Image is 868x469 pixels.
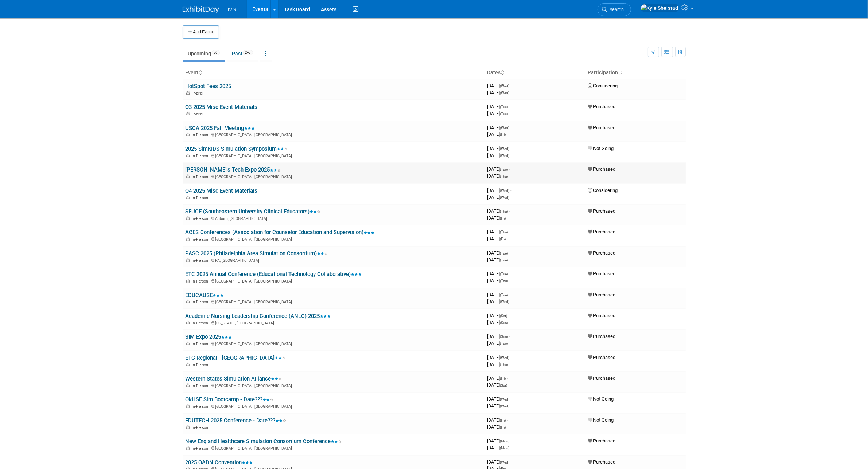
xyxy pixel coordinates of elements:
[500,84,510,88] span: (Wed)
[487,271,510,276] span: [DATE]
[186,271,362,277] a: ETC 2025 Annual Conference (Educational Technology Collaborative)
[487,313,510,318] span: [DATE]
[186,166,281,173] a: [PERSON_NAME]'s Tech Expo 2025
[186,403,482,409] div: [GEOGRAPHIC_DATA], [GEOGRAPHIC_DATA]
[186,292,224,299] a: EDUCAUSE
[500,335,508,339] span: (Sun)
[186,125,255,131] a: USCA 2025 Fall Meeting
[192,258,211,263] span: In-Person
[509,208,510,214] span: -
[500,460,510,464] span: (Wed)
[186,133,190,136] img: In-Person Event
[186,321,190,324] img: In-Person Event
[186,131,482,137] div: [GEOGRAPHIC_DATA], [GEOGRAPHIC_DATA]
[588,250,616,256] span: Purchased
[588,229,616,234] span: Purchased
[487,215,506,221] span: [DATE]
[487,188,512,193] span: [DATE]
[487,146,512,151] span: [DATE]
[500,418,506,422] span: (Fri)
[511,459,512,465] span: -
[487,396,512,402] span: [DATE]
[487,320,508,325] span: [DATE]
[618,70,622,75] a: Sort by Participation Type
[500,293,508,297] span: (Tue)
[487,445,510,450] span: [DATE]
[509,292,510,297] span: -
[186,216,190,220] img: In-Person Event
[598,3,631,16] a: Search
[487,382,507,388] span: [DATE]
[500,383,507,387] span: (Sat)
[487,111,508,116] span: [DATE]
[186,382,482,388] div: [GEOGRAPHIC_DATA], [GEOGRAPHIC_DATA]
[192,216,211,221] span: In-Person
[500,251,508,255] span: (Tue)
[186,208,321,215] a: SEUCE (Southeastern University Clinical Educators)
[487,355,512,360] span: [DATE]
[192,404,211,409] span: In-Person
[186,299,482,304] div: [GEOGRAPHIC_DATA], [GEOGRAPHIC_DATA]
[588,396,614,402] span: Not Going
[588,292,616,297] span: Purchased
[487,131,506,137] span: [DATE]
[500,342,508,346] span: (Tue)
[500,167,508,172] span: (Tue)
[500,209,508,213] span: (Thu)
[500,189,510,193] span: (Wed)
[507,417,508,423] span: -
[500,439,510,443] span: (Mon)
[487,83,512,88] span: [DATE]
[243,50,253,55] span: 243
[186,196,190,199] img: In-Person Event
[588,83,618,88] span: Considering
[500,237,506,241] span: (Fri)
[511,83,512,88] span: -
[487,90,510,95] span: [DATE]
[228,7,236,12] span: IVS
[487,334,510,339] span: [DATE]
[192,321,211,326] span: In-Person
[186,417,287,424] a: EDUTECH 2025 Conference - Date???
[509,229,510,234] span: -
[186,236,482,242] div: [GEOGRAPHIC_DATA], [GEOGRAPHIC_DATA]
[186,313,331,319] a: Academic Nursing Leadership Conference (ANLC) 2025
[186,300,190,303] img: In-Person Event
[588,417,614,423] span: Not Going
[487,417,508,423] span: [DATE]
[588,104,616,109] span: Purchased
[585,67,686,79] th: Participation
[500,258,508,262] span: (Tue)
[500,425,506,429] span: (Fri)
[186,404,190,408] img: In-Person Event
[186,154,190,157] img: In-Person Event
[588,271,616,276] span: Purchased
[511,125,512,130] span: -
[186,257,482,263] div: PA, [GEOGRAPHIC_DATA]
[500,272,508,276] span: (Tue)
[192,300,211,304] span: In-Person
[588,208,616,214] span: Purchased
[192,112,205,117] span: Hybrid
[500,279,508,283] span: (Thu)
[192,363,211,367] span: In-Person
[183,6,219,13] img: ExhibitDay
[500,174,508,178] span: (Thu)
[487,250,510,256] span: [DATE]
[192,342,211,346] span: In-Person
[487,375,508,381] span: [DATE]
[500,105,508,109] span: (Tue)
[212,50,220,55] span: 36
[186,112,190,115] img: Hybrid Event
[487,153,510,158] span: [DATE]
[186,334,232,340] a: SIM Expo 2025
[588,146,614,151] span: Not Going
[487,166,510,172] span: [DATE]
[509,334,510,339] span: -
[186,258,190,262] img: In-Person Event
[192,279,211,284] span: In-Person
[588,375,616,381] span: Purchased
[484,67,585,79] th: Dates
[588,355,616,360] span: Purchased
[500,230,508,234] span: (Thu)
